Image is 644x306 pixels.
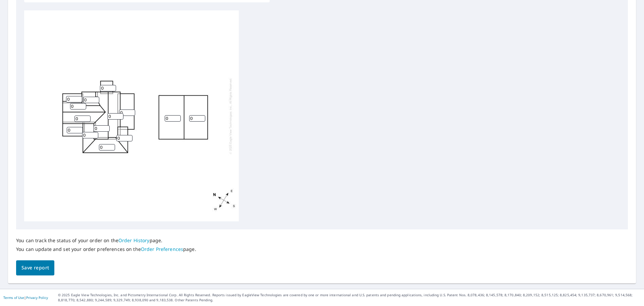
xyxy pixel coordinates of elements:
a: Terms of Use [3,295,24,300]
p: | [3,296,48,300]
button: Save report [16,260,54,275]
a: Order History [118,237,150,244]
a: Privacy Policy [26,295,48,300]
p: © 2025 Eagle View Technologies, Inc. and Pictometry International Corp. All Rights Reserved. Repo... [58,293,641,303]
p: You can update and set your order preferences on the page. [16,246,196,252]
a: Order Preferences [141,246,183,252]
p: You can track the status of your order on the page. [16,237,196,244]
span: Save report [21,264,49,272]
